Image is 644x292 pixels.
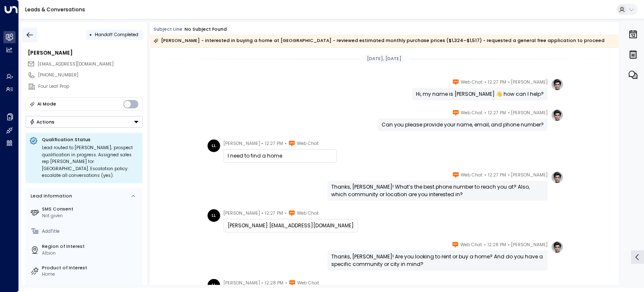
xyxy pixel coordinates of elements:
div: Thanks, [PERSON_NAME]! Are you looking to rent or buy a home? And do you have a specific communit... [331,253,544,268]
span: [PERSON_NAME] [511,78,548,87]
div: Home [42,271,140,278]
div: [PHONE_NUMBER] [38,72,143,79]
label: Product of Interest [42,265,140,271]
button: Actions [26,116,143,128]
div: Thanks, [PERSON_NAME]! What’s the best phone number to reach you at? Also, which community or loc... [331,183,544,198]
div: [PERSON_NAME] - interested in buying a home at [GEOGRAPHIC_DATA] - reviewed estimated monthly pur... [153,37,605,45]
div: • [89,29,92,40]
span: 12:28 PM [265,279,283,287]
span: [PERSON_NAME] [223,139,260,148]
span: • [261,139,263,148]
div: I need to find a home [228,152,332,160]
span: • [261,209,263,218]
span: • [285,279,287,287]
div: AI Mode [37,100,56,108]
span: • [285,209,287,218]
img: profile-logo.png [551,241,563,253]
div: AddTitle [42,228,140,235]
div: LL [208,209,220,222]
div: LL [208,139,220,152]
span: • [508,78,510,87]
div: Button group with a nested menu [26,116,143,128]
span: Web Chat [297,279,319,287]
span: [PERSON_NAME] [223,209,260,218]
div: Hi, my name is [PERSON_NAME] 👋 how can I help? [416,90,544,98]
span: 12:27 PM [265,139,283,148]
span: • [508,171,510,179]
span: [PERSON_NAME] [511,241,548,249]
span: • [484,171,486,179]
span: • [484,78,486,87]
div: Lead Information [29,193,72,200]
span: 12:27 PM [265,209,283,218]
span: Web Chat [297,209,319,218]
div: Actions [29,119,55,125]
div: Albion [42,250,140,257]
span: • [261,279,263,287]
span: [PERSON_NAME] [223,279,260,287]
div: Lead routed to [PERSON_NAME]; prospect qualification in progress. Assigned sales rep [PERSON_NAME... [42,145,139,179]
img: profile-logo.png [551,171,563,184]
span: llane@fourleafprop.com [38,61,114,68]
span: 12:27 PM [488,109,506,117]
span: Web Chat [461,78,483,87]
span: [PERSON_NAME] [511,109,548,117]
div: Can you please provide your name, email, and phone number? [382,121,544,129]
span: Subject Line: [153,26,184,32]
span: Handoff Completed [95,32,138,38]
span: • [484,109,486,117]
span: Web Chat [461,171,483,179]
span: [PERSON_NAME] [511,171,548,179]
span: Web Chat [297,139,319,148]
div: Not given [42,213,140,219]
span: • [484,241,486,249]
span: • [508,241,510,249]
label: SMS Consent [42,206,140,213]
span: • [508,109,510,117]
div: LL [208,279,220,292]
span: 12:28 PM [488,241,506,249]
img: profile-logo.png [551,109,563,121]
a: Leads & Conversations [25,6,85,13]
div: No subject found [184,26,227,33]
span: Web Chat [461,109,483,117]
span: Web Chat [460,241,482,249]
div: [PERSON_NAME] [EMAIL_ADDRESS][DOMAIN_NAME] [228,222,354,229]
div: [DATE], [DATE] [364,54,404,63]
span: 12:27 PM [488,78,506,87]
p: Qualification Status [42,137,139,143]
span: • [285,139,287,148]
img: profile-logo.png [551,78,563,91]
div: Four Leaf Prop [38,83,143,90]
span: 12:27 PM [488,171,506,179]
label: Region of Interest [42,243,140,250]
span: [EMAIL_ADDRESS][DOMAIN_NAME] [38,61,114,67]
div: [PERSON_NAME] [28,49,143,57]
